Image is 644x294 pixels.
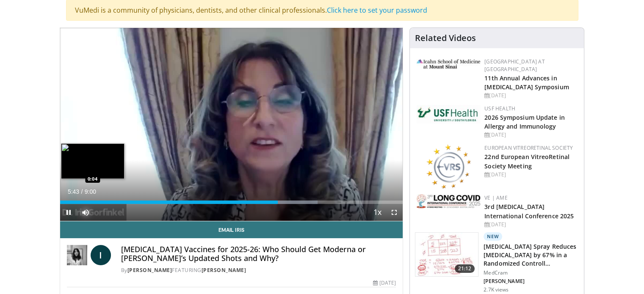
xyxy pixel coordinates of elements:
[121,245,396,263] h4: [MEDICAL_DATA] Vaccines for 2025-26: Who Should Get Moderna or [PERSON_NAME]’s Updated Shots and ...
[77,204,94,221] button: Mute
[85,188,96,195] span: 9:00
[484,153,569,170] a: 22nd European VitreoRetinal Society Meeting
[484,194,507,201] a: VE | AME
[484,105,515,112] a: USF Health
[484,171,577,179] div: [DATE]
[484,131,577,139] div: [DATE]
[202,267,246,274] a: [PERSON_NAME]
[455,264,475,273] span: 21:12
[60,221,403,238] a: Email Iris
[417,105,480,124] img: 6ba8804a-8538-4002-95e7-a8f8012d4a11.png.150x105_q85_autocrop_double_scale_upscale_version-0.2.jpg
[417,194,480,208] img: a2792a71-925c-4fc2-b8ef-8d1b21aec2f7.png.150x105_q85_autocrop_double_scale_upscale_version-0.2.jpg
[484,144,573,151] a: European VitreoRetinal Society
[484,278,579,285] p: [PERSON_NAME]
[484,58,544,73] a: [GEOGRAPHIC_DATA] at [GEOGRAPHIC_DATA]
[484,203,574,220] a: 3rd [MEDICAL_DATA] International Conference 2025
[60,201,403,204] div: Progress Bar
[327,5,427,15] a: Click here to set your password
[127,267,172,274] a: [PERSON_NAME]
[484,74,569,91] a: 11th Annual Advances in [MEDICAL_DATA] Symposium
[484,232,502,241] p: New
[484,242,579,268] h3: [MEDICAL_DATA] Spray Reduces [MEDICAL_DATA] by 67% in a Randomized Controll…
[386,204,403,221] button: Fullscreen
[60,28,403,221] video-js: Video Player
[61,143,124,179] img: image.jpeg
[68,188,79,195] span: 5:43
[60,204,77,221] button: Pause
[484,92,577,99] div: [DATE]
[121,267,396,274] div: By FEATURING
[415,33,476,43] h4: Related Videos
[484,113,564,130] a: 2026 Symposium Update in Allergy and Immunology
[484,221,577,228] div: [DATE]
[67,245,87,265] img: Dr. Iris Gorfinkel
[415,233,478,277] img: 500bc2c6-15b5-4613-8fa2-08603c32877b.150x105_q85_crop-smart_upscale.jpg
[484,286,509,293] p: 2.7K views
[484,269,579,276] p: MedCram
[417,59,480,69] img: 3aa743c9-7c3f-4fab-9978-1464b9dbe89c.png.150x105_q85_autocrop_double_scale_upscale_version-0.2.jpg
[415,232,579,293] a: 21:12 New [MEDICAL_DATA] Spray Reduces [MEDICAL_DATA] by 67% in a Randomized Controll… MedCram [P...
[91,245,111,265] a: I
[369,204,386,221] button: Playback Rate
[426,144,471,189] img: ee0f788f-b72d-444d-91fc-556bb330ec4c.png.150x105_q85_autocrop_double_scale_upscale_version-0.2.png
[81,188,83,195] span: /
[373,279,396,287] div: [DATE]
